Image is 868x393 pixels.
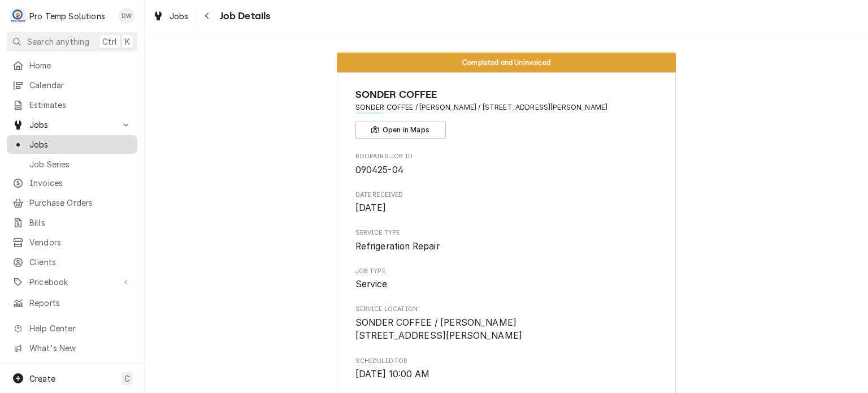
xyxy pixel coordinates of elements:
span: Scheduled For [355,368,658,381]
a: Clients [7,253,137,271]
span: Vendors [29,236,132,248]
span: Jobs [29,139,132,150]
div: Service Location [355,305,658,343]
div: Pro Temp Solutions's Avatar [10,8,26,24]
span: Bills [29,217,132,228]
div: Dana Williams's Avatar [119,8,134,24]
span: K [125,36,130,47]
a: Go to What's New [7,339,137,357]
a: Jobs [7,135,137,154]
span: Ctrl [102,36,117,47]
span: Service [355,279,388,290]
span: Roopairs Job ID [355,163,658,177]
a: Purchase Orders [7,193,137,212]
span: Jobs [29,119,115,131]
div: DW [119,8,134,24]
span: Home [29,59,132,71]
a: Calendar [7,76,137,94]
span: C [124,373,130,385]
a: Jobs [148,7,193,25]
a: Go to Help Center [7,319,137,338]
span: Job Series [29,158,132,170]
a: Home [7,56,137,75]
div: Roopairs Job ID [355,152,658,176]
div: Scheduled For [355,357,658,381]
a: Go to Jobs [7,115,137,134]
span: Job Details [216,8,271,24]
span: Service Type [355,228,658,237]
span: Search anything [27,36,89,47]
span: 090425-04 [355,165,403,175]
span: [DATE] [355,202,387,213]
a: Invoices [7,174,137,192]
span: Reports [29,297,132,309]
div: Client Information [355,87,658,139]
div: Status [337,53,676,72]
span: Calendar [29,79,132,91]
span: Estimates [29,99,132,111]
button: Navigate back [198,7,216,25]
span: Roopairs Job ID [355,152,658,161]
div: P [10,8,26,24]
span: Jobs [170,10,189,22]
span: SONDER COFFEE / [PERSON_NAME] [STREET_ADDRESS][PERSON_NAME] [355,317,523,342]
span: Service Location [355,305,658,314]
span: Date Received [355,191,658,200]
a: Go to Pricebook [7,273,137,291]
a: Estimates [7,96,137,114]
div: Job Type [355,267,658,291]
span: [DATE] 10:00 AM [355,369,429,379]
span: Job Type [355,267,658,276]
span: Date Received [355,201,658,215]
span: Invoices [29,177,132,189]
span: Completed and Uninvoiced [462,59,550,66]
a: Bills [7,213,137,232]
span: Clients [29,256,132,268]
span: Create [29,374,55,383]
span: Job Type [355,278,658,291]
span: Pricebook [29,276,115,288]
button: Open in Maps [355,122,446,139]
span: Name [355,87,658,102]
div: Date Received [355,191,658,215]
a: Reports [7,293,137,312]
a: Vendors [7,233,137,252]
div: Service Type [355,228,658,253]
span: Scheduled For [355,357,658,366]
span: Service Location [355,316,658,343]
span: Purchase Orders [29,197,132,209]
span: Refrigeration Repair [355,241,440,252]
div: Pro Temp Solutions [29,10,105,22]
span: Address [355,102,658,113]
a: Job Series [7,155,137,174]
button: Search anythingCtrlK [7,32,137,51]
span: Service Type [355,240,658,253]
span: Help Center [29,322,131,334]
span: What's New [29,342,131,354]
